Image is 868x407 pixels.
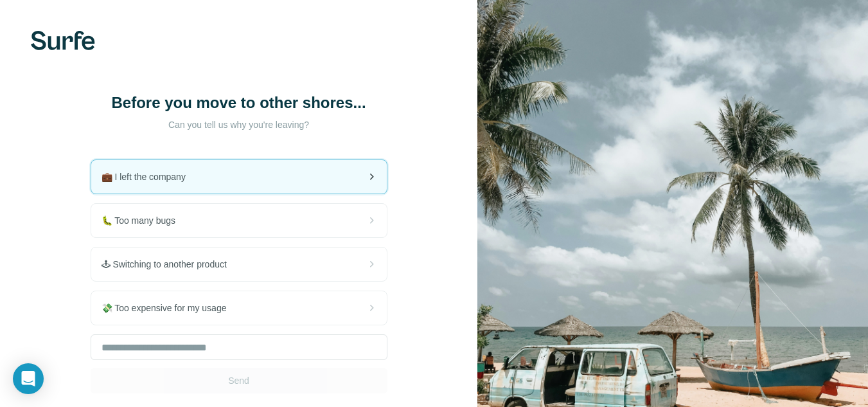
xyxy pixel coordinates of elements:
div: Open Intercom Messenger [13,363,44,394]
h1: Before you move to other shores... [111,93,368,113]
span: 🐛 Too many bugs [102,214,186,227]
span: 💼 I left the company [102,170,196,183]
img: Surfe's logo [31,31,95,50]
span: 💸 Too expensive for my usage [102,302,237,314]
span: 🕹 Switching to another product [102,258,237,271]
p: Can you tell us why you're leaving? [111,118,368,131]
